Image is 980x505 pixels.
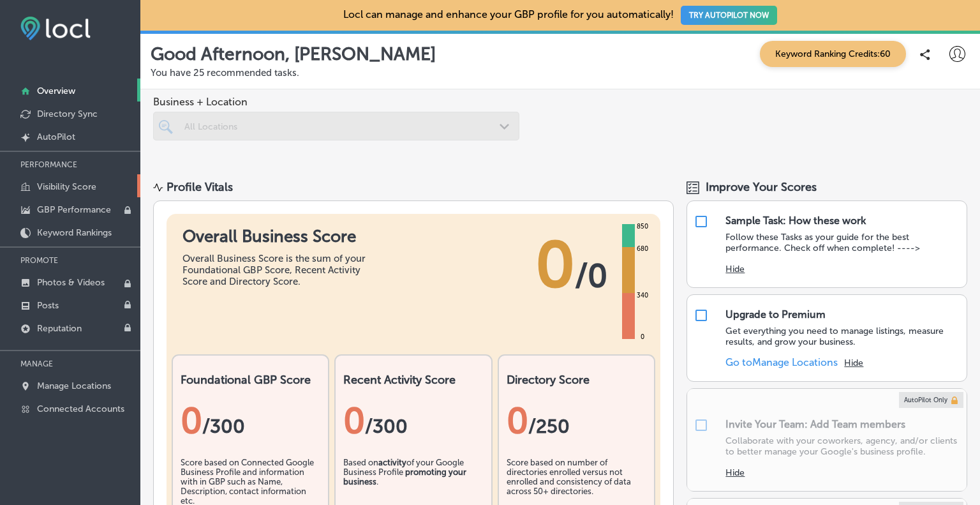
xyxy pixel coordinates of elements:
p: Connected Accounts [37,403,124,414]
div: 850 [634,222,651,232]
div: 0 [181,400,320,442]
div: 0 [507,400,646,442]
h2: Directory Score [507,373,646,387]
div: 0 [638,332,647,342]
p: You have 25 recommended tasks. [151,67,970,79]
button: Hide [844,358,863,368]
span: / 300 [202,415,245,438]
div: 0 [343,400,483,442]
p: Overview [37,86,75,96]
img: fda3e92497d09a02dc62c9cd864e3231.png [20,17,91,40]
h1: Overall Business Score [182,227,374,246]
span: Business + Location [153,96,519,108]
p: Good Afternoon, [PERSON_NAME] [151,43,436,64]
div: 340 [634,290,651,301]
p: Posts [37,300,59,311]
span: /250 [528,415,570,438]
button: Hide [725,264,745,275]
p: Manage Locations [37,381,111,391]
p: AutoPilot [37,132,75,142]
p: Photos & Videos [37,277,105,288]
a: Go toManage Locations [725,356,838,368]
p: Get everything you need to manage listings, measure results, and grow your business. [725,326,960,347]
span: /300 [365,415,408,438]
span: Keyword Ranking Credits: 60 [760,41,906,67]
b: activity [378,458,406,467]
span: / 0 [575,257,607,295]
div: 680 [634,244,651,254]
button: TRY AUTOPILOT NOW [681,6,777,25]
p: Visibility Score [37,181,96,192]
span: Improve Your Scores [706,180,817,194]
div: Sample Task: How these work [725,215,866,227]
div: Upgrade to Premium [725,308,826,320]
b: promoting your business [343,467,466,486]
p: Follow these Tasks as your guide for the best performance. Check off when complete! ----> [725,232,960,253]
div: Profile Vitals [167,180,233,194]
span: 0 [535,227,575,303]
button: Hide [725,467,745,478]
div: Overall Business Score is the sum of your Foundational GBP Score, Recent Activity Score and Direc... [182,253,374,287]
h2: Recent Activity Score [343,373,483,387]
p: Directory Sync [37,109,98,119]
p: Keyword Rankings [37,227,112,238]
p: Reputation [37,323,82,334]
p: GBP Performance [37,204,111,215]
h2: Foundational GBP Score [181,373,320,387]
